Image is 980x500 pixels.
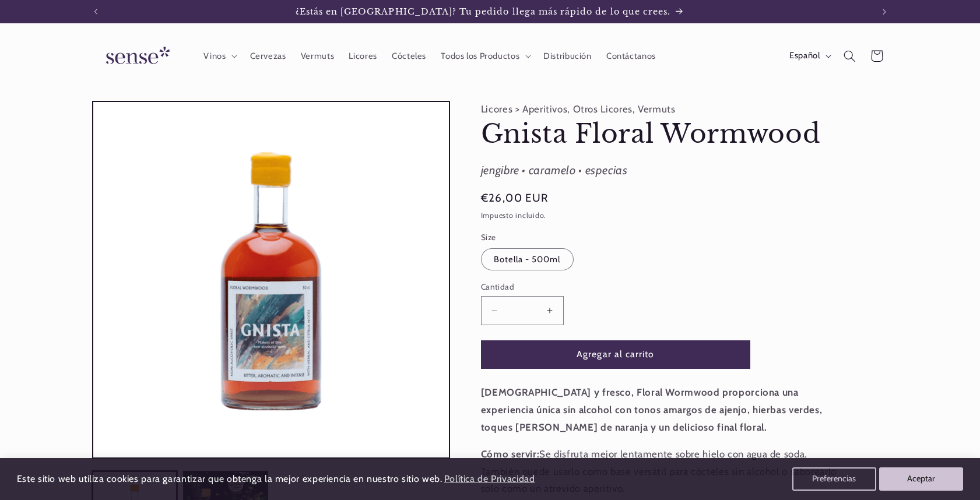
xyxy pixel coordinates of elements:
[392,51,426,62] span: Cócteles
[17,473,442,484] span: Este sitio web utiliza cookies para garantizar que obtenga la mejor experiencia en nuestro sitio ...
[599,43,663,69] a: Contáctanos
[301,51,334,62] span: Vermuts
[87,35,184,78] a: Sense
[296,6,671,17] span: ¿Estás en [GEOGRAPHIC_DATA]? Tu pedido llega más rápido de lo que crees.
[481,340,750,369] button: Agregar al carrito
[434,43,536,69] summary: Todos los Productos
[837,43,863,69] summary: Búsqueda
[384,43,433,69] a: Cócteles
[481,231,497,243] legend: Size
[481,210,848,222] div: Impuesto incluido.
[543,51,592,62] span: Distribución
[349,51,377,62] span: Licores
[782,44,836,68] button: Español
[203,51,226,62] span: Vinos
[606,51,656,62] span: Contáctanos
[481,386,823,432] strong: [DEMOGRAPHIC_DATA] y fresco, Floral Wormwood proporciona una experiencia única sin alcohol con to...
[481,448,540,460] strong: Cómo servir:
[243,43,293,69] a: Cervezas
[293,43,342,69] a: Vermuts
[481,190,549,206] span: €26,00 EUR
[481,446,848,498] p: Se disfruta mejor lentamente sobre hielo con agua de soda. También puede usarlo como base versáti...
[342,43,385,69] a: Licores
[250,51,286,62] span: Cervezas
[442,469,536,490] a: Política de Privacidad (opens in a new tab)
[481,118,848,151] h1: Gnista Floral Wormwood
[441,51,519,62] span: Todos los Productos
[536,43,599,69] a: Distribución
[879,467,963,491] button: Aceptar
[481,281,750,293] label: Cantidad
[92,40,180,73] img: Sense
[196,43,243,69] summary: Vinos
[481,160,848,181] div: jengibre • caramelo • especias
[481,248,574,270] label: Botella - 500ml
[792,467,876,491] button: Preferencias
[789,50,820,62] span: Español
